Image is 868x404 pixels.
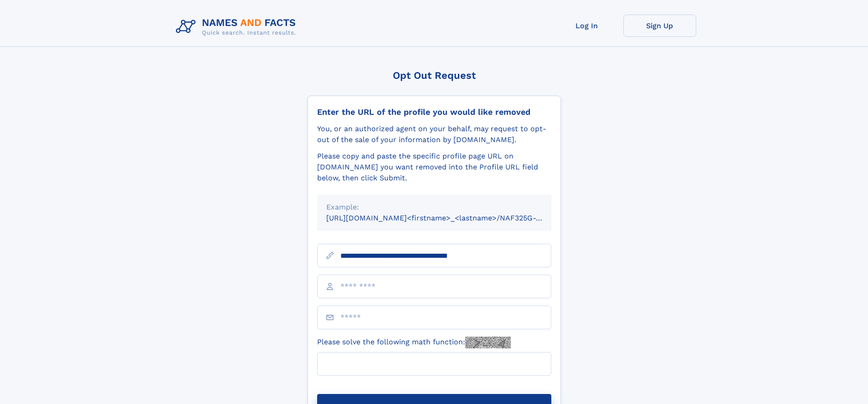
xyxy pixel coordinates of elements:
div: Enter the URL of the profile you would like removed [317,107,551,117]
div: Opt Out Request [308,70,561,81]
small: [URL][DOMAIN_NAME]<firstname>_<lastname>/NAF325G-xxxxxxxx [326,214,569,222]
a: Sign Up [623,15,696,37]
div: Example: [326,202,542,213]
a: Log In [550,15,623,37]
label: Please solve the following math function: [317,337,511,348]
img: Logo Names and Facts [172,15,303,39]
div: You, or an authorized agent on your behalf, may request to opt-out of the sale of your informatio... [317,123,551,145]
div: Please copy and paste the specific profile page URL on [DOMAIN_NAME] you want removed into the Pr... [317,151,551,184]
